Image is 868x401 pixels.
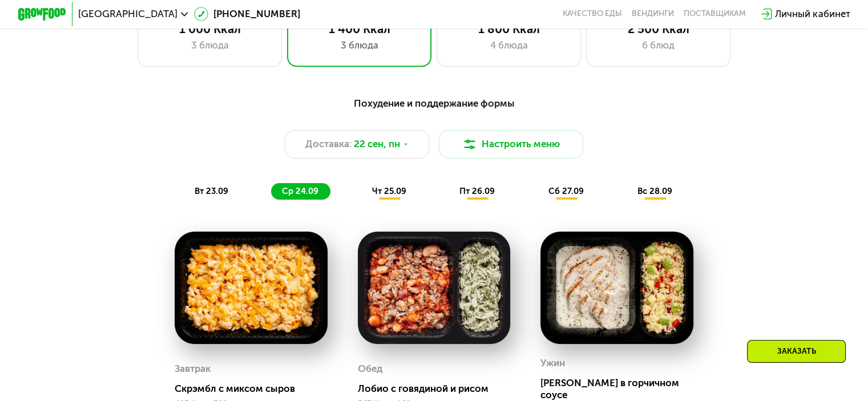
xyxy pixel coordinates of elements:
span: сб 27.09 [548,186,584,196]
div: Заказать [747,340,846,363]
div: 1 400 Ккал [300,22,419,36]
a: Вендинги [632,9,674,19]
div: 1 000 Ккал [150,22,269,36]
div: поставщикам [684,9,746,19]
div: Завтрак [175,360,211,378]
span: вт 23.09 [195,186,228,196]
div: 4 блюда [449,38,568,52]
div: 3 блюда [300,38,419,52]
div: Обед [358,360,382,378]
span: чт 25.09 [372,186,406,196]
span: ср 24.09 [282,186,318,196]
div: 6 блюд [599,38,718,52]
div: 1 800 Ккал [449,22,568,36]
div: Похудение и поддержание формы [77,96,791,111]
a: [PHONE_NUMBER] [194,7,300,21]
span: вс 28.09 [637,186,672,196]
div: [PERSON_NAME] в горчичном соусе [540,377,703,401]
div: Лобио с говядиной и рисом [358,383,520,395]
span: [GEOGRAPHIC_DATA] [78,9,177,19]
a: Качество еды [563,9,622,19]
div: 3 блюда [150,38,269,52]
span: Доставка: [305,137,352,151]
div: 2 500 Ккал [599,22,718,36]
span: 22 сен, пн [354,137,400,151]
div: Ужин [540,354,565,372]
button: Настроить меню [439,130,584,159]
span: пт 26.09 [459,186,495,196]
div: Личный кабинет [775,7,850,21]
div: Скрэмбл с миксом сыров [175,383,337,395]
